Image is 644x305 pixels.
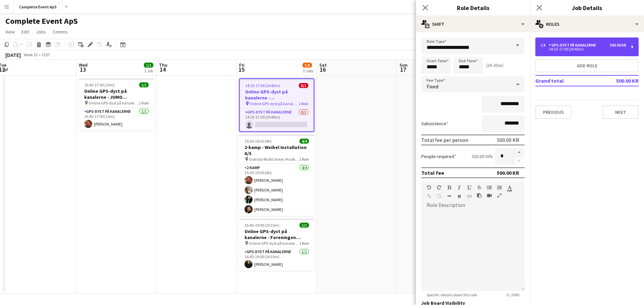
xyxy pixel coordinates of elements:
[487,185,492,190] button: Unordered List
[245,83,280,88] span: 14:15-17:00 (2h45m)
[398,66,408,73] span: 17
[5,52,21,58] div: [DATE]
[535,105,572,119] button: Previous
[239,62,245,68] span: Fri
[421,121,448,127] label: Subsistence
[249,241,299,246] span: Online GPS-dyst på kanalerne
[299,83,308,88] span: 0/1
[507,185,512,190] button: Text Color
[42,52,50,57] div: CEST
[79,62,88,68] span: Wed
[245,223,279,228] span: 16:45-19:00 (2h15m)
[240,89,314,101] h3: Online GPS-dyst på kanalerne - [GEOGRAPHIC_DATA]
[240,108,314,131] app-card-role: GPS-dyst på kanalerne0/114:15-17:00 (2h45m)
[245,139,272,144] span: 15:30-19:30 (4h)
[535,59,639,72] button: Add role
[303,63,312,68] span: 5/6
[530,16,644,32] div: Roles
[427,185,431,190] button: Undo
[421,153,456,159] label: People required
[79,108,154,131] app-card-role: GPS-dyst på kanalerne1/116:45-17:00 (15m)[PERSON_NAME]
[139,82,149,87] span: 1/1
[89,100,139,105] span: Online GPS-dyst på kanalerne
[299,241,309,246] span: 1 Role
[610,43,626,48] div: 500.00 KR
[530,3,644,12] h3: Job Details
[50,27,70,36] a: Comms
[79,88,154,100] h3: Online GPS-dyst på kanalerne - JUMO [GEOGRAPHIC_DATA] A/S
[21,29,29,35] span: Edit
[239,219,314,271] app-job-card: 16:45-19:00 (2h15m)1/1Online GPS-dyst på kanalerne - Foreningen BLOXHUB Online GPS-dyst på kanale...
[249,157,299,162] span: Grøndal MultiCenter, Hvidkildevej, [GEOGRAPHIC_DATA], [GEOGRAPHIC_DATA]
[399,62,408,68] span: Sun
[5,16,78,26] h1: Complete Event ApS
[33,27,49,36] a: Jobs
[36,29,46,35] span: Jobs
[421,292,482,297] span: Specific details about this role
[467,194,472,199] button: HTML Code
[416,16,530,32] div: Shift
[239,144,314,156] h3: 2-kamp - Weibel Installation A/S
[447,194,451,199] button: Horizontal Line
[416,3,530,12] h3: Role Details
[239,135,314,216] app-job-card: 15:30-19:30 (4h)4/42-kamp - Weibel Installation A/S Grøndal MultiCenter, Hvidkildevej, [GEOGRAPHI...
[497,137,519,143] div: 500.00 KR
[84,82,115,87] span: 16:45-17:00 (15m)
[421,169,444,176] div: Total fee
[19,27,32,36] a: Edit
[596,75,639,86] td: 500.00 KR
[239,228,314,240] h3: Online GPS-dyst på kanalerne - Foreningen BLOXHUB
[437,185,441,190] button: Redo
[299,157,309,162] span: 1 Role
[471,153,492,159] div: 500.00 KR x
[319,62,327,68] span: Sat
[299,101,308,106] span: 1 Role
[300,223,309,228] span: 1/1
[541,48,626,51] div: 14:15-17:00 (2h45m)
[139,100,149,105] span: 1 Role
[497,169,519,176] div: 500.00 KR
[541,43,549,48] div: 1 x
[318,66,327,73] span: 16
[53,29,68,35] span: Comms
[457,194,462,199] button: Clear Formatting
[79,78,154,131] app-job-card: 16:45-17:00 (15m)1/1Online GPS-dyst på kanalerne - JUMO [GEOGRAPHIC_DATA] A/S Online GPS-dyst på ...
[3,27,17,36] a: View
[14,0,62,13] button: Complete Event ApS
[303,68,313,73] div: 3 Jobs
[497,193,502,198] button: Fullscreen
[427,83,438,90] span: Fixed
[239,248,314,271] app-card-role: GPS-dyst på kanalerne1/116:45-19:00 (2h15m)[PERSON_NAME]
[535,75,596,86] td: Grand total
[486,62,503,68] div: (2h 45m)
[467,185,472,190] button: Underline
[457,185,462,190] button: Italic
[144,63,153,68] span: 1/1
[549,43,599,48] div: GPS-dyst på kanalerne
[477,185,482,190] button: Strikethrough
[159,62,167,68] span: Thu
[144,68,153,73] div: 1 Job
[421,137,468,143] div: Total fee per person
[501,292,525,297] span: 0 / 2000
[497,185,502,190] button: Ordered List
[158,66,167,73] span: 14
[300,139,309,144] span: 4/4
[514,148,525,157] button: Increase
[250,101,299,106] span: Online GPS-dyst på kanalerne
[447,185,451,190] button: Bold
[238,66,245,73] span: 15
[239,78,314,132] app-job-card: 14:15-17:00 (2h45m)0/1Online GPS-dyst på kanalerne - [GEOGRAPHIC_DATA] Online GPS-dyst på kanaler...
[602,105,639,119] button: Next
[487,193,492,198] button: Insert video
[22,52,39,57] span: Week 33
[477,193,482,198] button: Paste as plain text
[5,29,15,35] span: View
[239,164,314,216] app-card-role: 2-kamp4/415:30-19:30 (4h)[PERSON_NAME][PERSON_NAME][PERSON_NAME][PERSON_NAME]
[78,66,88,73] span: 13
